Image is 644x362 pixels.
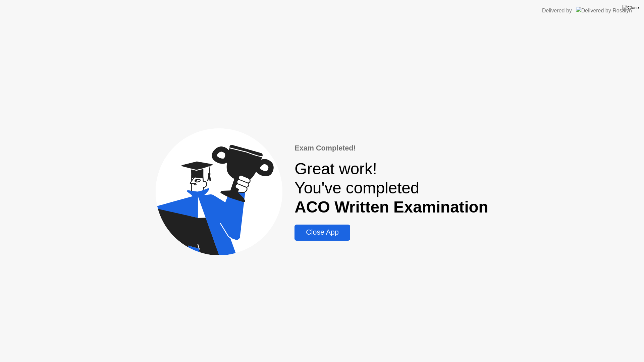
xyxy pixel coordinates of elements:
[576,7,632,14] img: Delivered by Rosalyn
[542,7,572,15] div: Delivered by
[297,228,348,237] div: Close App
[294,143,488,154] div: Exam Completed!
[622,5,639,10] img: Close
[294,198,488,216] b: ACO Written Examination
[294,159,488,217] div: Great work! You've completed
[294,225,350,241] button: Close App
